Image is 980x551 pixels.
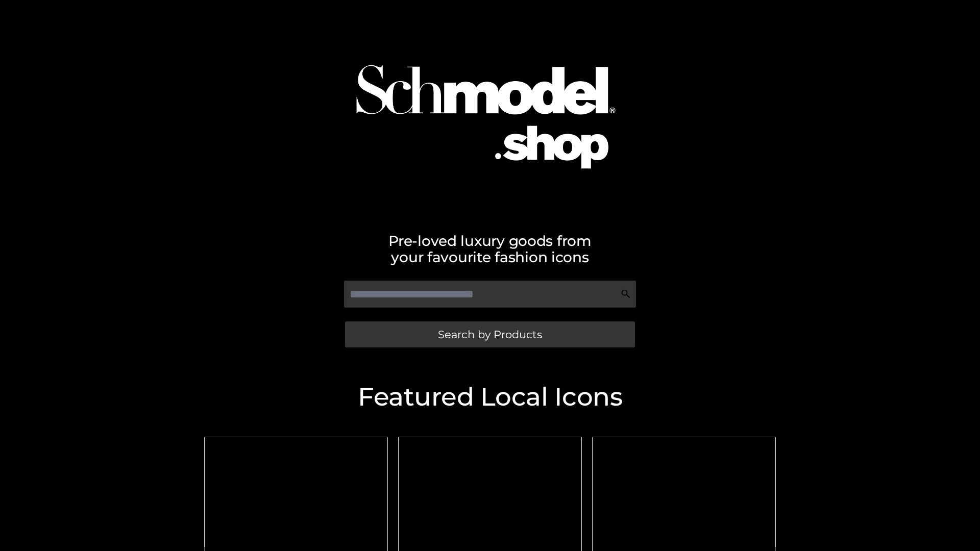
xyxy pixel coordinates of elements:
img: Search Icon [621,289,631,299]
span: Search by Products [438,329,542,340]
h2: Pre-loved luxury goods from your favourite fashion icons [199,233,781,265]
a: Search by Products [345,321,635,347]
h2: Featured Local Icons​ [199,384,781,410]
